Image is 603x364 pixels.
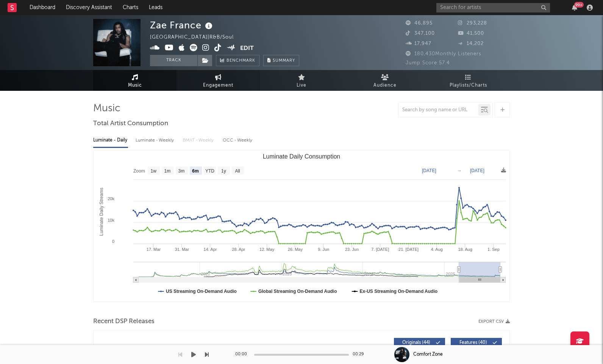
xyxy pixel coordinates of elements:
[94,150,509,302] svg: Luminate Daily Consumption
[108,196,114,201] text: 20k
[450,81,487,90] span: Playlists/Charts
[192,168,198,174] text: 6m
[345,247,359,252] text: 23. Jun
[297,81,306,90] span: Live
[133,168,145,174] text: Zoom
[457,168,462,173] text: →
[456,341,491,345] span: Features ( 40 )
[166,289,237,294] text: US Streaming On-Demand Audio
[112,239,114,244] text: 0
[93,119,168,128] span: Total Artist Consumption
[406,51,481,56] span: 180,430 Monthly Listeners
[128,81,142,90] span: Music
[360,289,438,294] text: Ex-US Streaming On-Demand Audio
[478,319,510,324] button: Export CSV
[240,44,254,53] button: Edit
[258,289,337,294] text: Global Streaming On-Demand Audio
[273,59,295,63] span: Summary
[353,350,368,359] div: 00:29
[574,2,584,8] div: 99 +
[371,247,389,252] text: 7. [DATE]
[178,168,185,174] text: 3m
[150,33,242,42] div: [GEOGRAPHIC_DATA] | R&B/Soul
[394,338,445,348] button: Originals(44)
[406,61,450,65] span: Jump Score: 57.4
[572,5,577,11] button: 99+
[288,247,303,252] text: 26. May
[223,134,253,147] div: OCC - Weekly
[451,338,502,348] button: Features(40)
[151,168,157,174] text: 1w
[235,350,250,359] div: 00:00
[235,168,240,174] text: All
[93,134,128,147] div: Luminate - Daily
[99,188,104,236] text: Luminate Daily Streams
[221,168,226,174] text: 1y
[398,107,478,113] input: Search by song name or URL
[108,218,114,222] text: 10k
[93,70,177,91] a: Music
[406,31,435,36] span: 347,100
[93,317,155,326] span: Recent DSP Releases
[216,55,259,66] a: Benchmark
[263,55,299,66] button: Summary
[318,247,329,252] text: 9. Jun
[406,41,431,46] span: 17,947
[263,153,341,160] text: Luminate Daily Consumption
[487,247,500,252] text: 1. Sep
[431,247,443,252] text: 4. Aug
[422,168,436,173] text: [DATE]
[232,247,245,252] text: 28. Apr
[260,70,343,91] a: Live
[458,247,472,252] text: 18. Aug
[373,81,397,90] span: Audience
[175,247,189,252] text: 31. Mar
[458,41,484,46] span: 14,202
[203,81,233,90] span: Engagement
[458,21,487,26] span: 293,228
[399,341,434,345] span: Originals ( 44 )
[413,351,443,358] div: Comfort Zone
[398,247,419,252] text: 21. [DATE]
[426,70,510,91] a: Playlists/Charts
[343,70,426,91] a: Audience
[436,3,550,12] input: Search for artists
[147,247,161,252] text: 17. Mar
[150,55,197,66] button: Track
[177,70,260,91] a: Engagement
[204,247,217,252] text: 14. Apr
[136,134,175,147] div: Luminate - Weekly
[150,19,214,31] div: Zae France
[205,168,214,174] text: YTD
[259,247,275,252] text: 12. May
[227,56,255,65] span: Benchmark
[470,168,484,173] text: [DATE]
[164,168,171,174] text: 1m
[406,21,433,26] span: 46,895
[458,31,484,36] span: 41,500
